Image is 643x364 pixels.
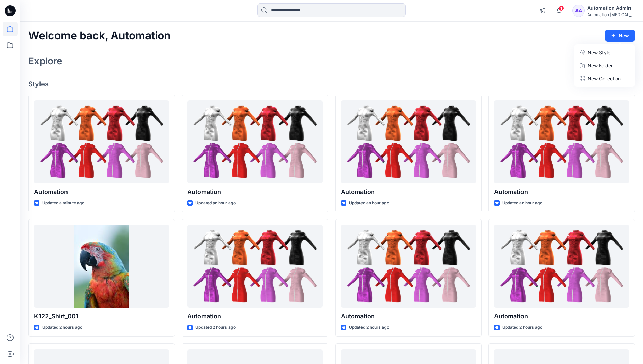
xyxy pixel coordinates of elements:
div: Automation Admin [587,4,635,12]
h2: Explore [28,56,62,66]
a: Automation [187,225,322,308]
a: K122_Shirt_001 [34,225,169,308]
div: Automation [MEDICAL_DATA]... [587,12,635,17]
p: New Collection [588,74,621,83]
p: Automation [494,312,629,321]
button: New [605,30,635,42]
p: Updated an hour ago [502,200,542,207]
p: K122_Shirt_001 [34,312,169,321]
p: Updated 2 hours ago [42,324,82,331]
a: New Style [575,46,634,59]
p: New Folder [588,62,613,69]
p: Automation [187,312,322,321]
p: New Style [588,49,610,57]
h4: Styles [28,80,635,88]
div: AA [572,5,585,17]
a: Automation [494,225,629,308]
a: Automation [494,100,629,184]
span: 1 [559,6,564,11]
p: Updated 2 hours ago [349,324,389,331]
p: Updated an hour ago [195,200,236,207]
h2: Welcome back, Automation [28,30,171,42]
p: Automation [34,187,169,197]
a: Automation [341,225,476,308]
p: Updated 2 hours ago [195,324,236,331]
p: Updated 2 hours ago [502,324,542,331]
p: Automation [187,187,322,197]
p: Updated a minute ago [42,200,84,207]
a: Automation [34,100,169,184]
p: Automation [341,312,476,321]
p: Automation [341,187,476,197]
p: Updated an hour ago [349,200,389,207]
a: Automation [187,100,322,184]
p: Automation [494,187,629,197]
a: Automation [341,100,476,184]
